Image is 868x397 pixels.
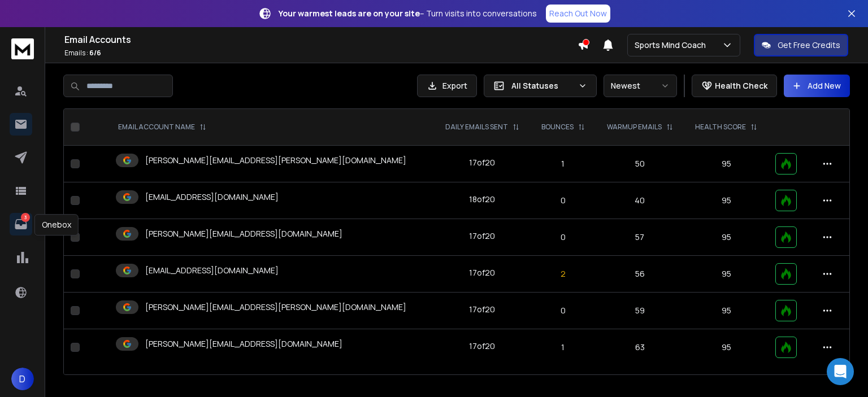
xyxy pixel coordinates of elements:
button: Add New [784,75,850,97]
p: 0 [537,232,589,243]
div: 17 of 20 [469,157,495,168]
td: 95 [684,182,768,219]
p: – Turn visits into conversations [279,8,537,19]
div: 17 of 20 [469,341,495,352]
p: 0 [537,195,589,206]
p: [PERSON_NAME][EMAIL_ADDRESS][PERSON_NAME][DOMAIN_NAME] [145,302,406,313]
p: All Statuses [511,80,574,91]
p: Emails : [64,49,578,58]
td: 95 [684,293,768,329]
td: 56 [596,256,684,293]
td: 59 [596,293,684,329]
span: 6 / 6 [89,48,101,58]
div: 17 of 20 [469,267,495,278]
div: 18 of 20 [469,194,495,205]
td: 95 [684,146,768,182]
p: [EMAIL_ADDRESS][DOMAIN_NAME] [145,265,279,276]
p: 3 [21,213,30,222]
td: 50 [596,146,684,182]
td: 95 [684,219,768,256]
p: [PERSON_NAME][EMAIL_ADDRESS][DOMAIN_NAME] [145,338,342,350]
p: Reach Out Now [549,8,607,19]
img: logo [11,38,34,59]
h1: Email Accounts [64,33,578,46]
a: Reach Out Now [546,5,610,23]
p: Health Check [715,80,767,91]
button: Get Free Credits [754,34,848,56]
button: D [11,368,34,390]
div: Onebox [34,214,79,235]
td: 95 [684,329,768,366]
td: 95 [684,256,768,293]
p: 2 [537,268,589,280]
p: [EMAIL_ADDRESS][DOMAIN_NAME] [145,191,279,203]
strong: Your warmest leads are on your site [279,8,420,19]
button: Export [417,75,477,97]
p: BOUNCES [541,123,574,132]
p: WARMUP EMAILS [607,123,662,132]
td: 40 [596,182,684,219]
button: Newest [604,75,677,97]
p: Sports Mind Coach [635,40,710,51]
td: 63 [596,329,684,366]
div: Open Intercom Messenger [827,358,854,385]
button: Health Check [692,75,777,97]
div: 17 of 20 [469,304,495,315]
p: 0 [537,305,589,316]
p: HEALTH SCORE [695,123,746,132]
p: [PERSON_NAME][EMAIL_ADDRESS][PERSON_NAME][DOMAIN_NAME] [145,155,406,166]
p: 1 [537,158,589,169]
a: 3 [10,213,32,235]
p: DAILY EMAILS SENT [445,123,508,132]
div: 17 of 20 [469,230,495,242]
p: Get Free Credits [778,40,840,51]
td: 57 [596,219,684,256]
p: [PERSON_NAME][EMAIL_ADDRESS][DOMAIN_NAME] [145,228,342,239]
div: EMAIL ACCOUNT NAME [118,123,206,132]
p: 1 [537,342,589,353]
